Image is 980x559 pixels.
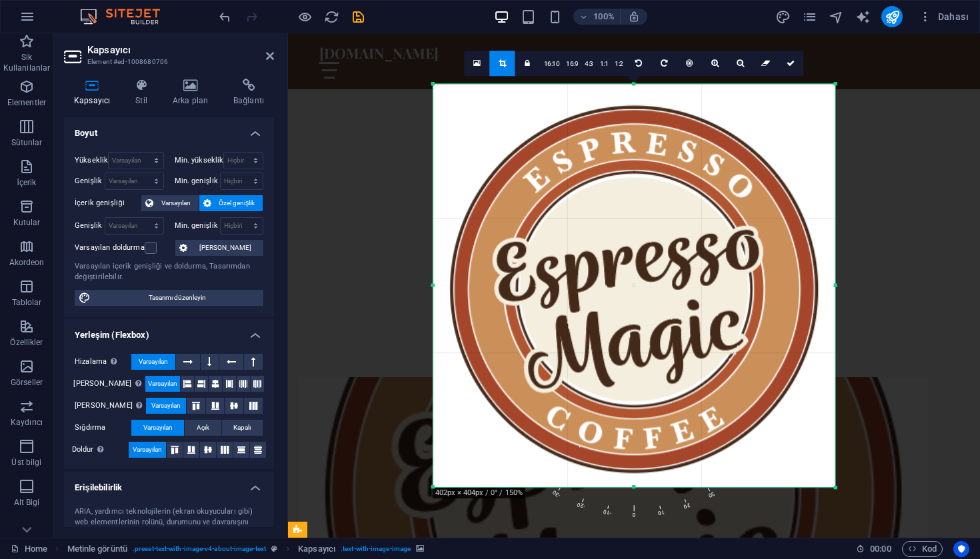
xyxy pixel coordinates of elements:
[775,9,791,25] i: Tasarım (Ctrl+Alt+Y)
[133,442,162,458] span: Varsayılan
[175,157,224,164] label: Min. yükseklik
[14,497,40,508] p: Alt Bigi
[652,51,677,76] a: 90° sağa döndür
[9,257,45,268] p: Akordeon
[233,420,251,436] span: Kapalı
[222,420,263,436] button: Kapalı
[779,51,804,76] a: Onayla
[87,44,274,56] h2: Kapsayıcı
[855,9,871,25] i: AI Writer
[175,222,220,229] label: Min. genişlik
[185,420,221,436] button: Açık
[597,51,612,77] a: 1:1
[64,117,274,141] h4: Boyut
[10,337,43,348] p: Özellikler
[11,541,47,557] a: Seçimi iptal etmek için tıkla. Sayfaları açmak için çift tıkla
[73,376,145,392] label: [PERSON_NAME]
[856,541,891,557] h6: Oturum süresi
[64,319,274,343] h4: Yerleşim (Flexbox)
[563,51,581,77] a: 16:9
[64,472,274,496] h4: Erişilebilirlik
[802,9,817,25] i: Sayfalar (Ctrl+Alt+S)
[919,10,969,23] span: Dahası
[148,376,177,392] span: Varsayılan
[870,541,891,557] span: 00 00
[17,177,36,188] p: İçerik
[573,9,621,25] button: 100%
[11,417,43,428] p: Kaydırıcı
[881,6,903,27] button: publish
[855,9,871,25] button: text_generator
[67,541,425,557] nav: breadcrumb
[75,506,263,540] div: ARIA, yardımcı teknolojilerin (ekran okuyucuları gibi) web elementlerinin rolünü, durumunu ve dav...
[64,79,125,107] h4: Kapsayıcı
[913,6,974,27] button: Dahası
[75,261,263,283] div: Varsayılan içerik genişliği ve doldurma, Tasarımdan değiştirilebilir.
[271,545,277,552] i: Bu element, özelleştirilebilir bir ön ayar
[75,290,263,306] button: Tasarımı düzenleyin
[593,9,615,25] h6: 100%
[323,9,339,25] button: reload
[490,51,515,76] a: Kırpma modu
[217,9,233,25] button: undo
[11,377,43,388] p: Görseller
[131,354,175,370] button: Varsayılan
[143,420,173,436] span: Varsayılan
[11,137,43,148] p: Sütunlar
[7,97,46,108] p: Elementler
[125,79,163,107] h4: Stil
[703,51,728,76] a: Yakınlaştır
[146,398,186,414] button: Varsayılan
[628,11,640,23] i: Yeniden boyutlandırmada yakınlaştırma düzeyini seçilen cihaza uyacak şekilde otomatik olarak ayarla.
[175,240,263,256] button: [PERSON_NAME]
[416,545,424,552] i: Bu element, arka plan içeriyor
[163,79,223,107] h4: Arka plan
[199,195,263,211] button: Özel genişlik
[885,9,900,25] i: Yayınla
[157,195,195,211] span: Varsayılan
[215,195,259,211] span: Özel genişlik
[879,544,881,554] span: :
[72,442,129,458] label: Doldur
[75,195,141,211] label: İçerik genişliği
[775,9,791,25] button: design
[828,9,844,25] button: navigator
[351,9,366,25] i: Kaydet (Ctrl+S)
[627,51,652,76] a: 90° sola döndür
[465,51,490,76] a: Dosya yöneticisinden, stok fotoğraflardan dosyalar seçin veya dosya(lar) yükleyin
[141,195,199,211] button: Varsayılan
[175,177,220,185] label: Min. genişlik
[753,51,779,76] a: Temizle
[324,9,339,25] i: Sayfayı yeniden yükleyin
[75,222,105,229] label: Genişlik
[75,398,146,414] label: [PERSON_NAME]
[139,354,168,370] span: Varsayılan
[145,376,180,392] button: Varsayılan
[13,217,41,228] p: Kutular
[191,240,259,256] span: [PERSON_NAME]
[953,541,969,557] button: Usercentrics
[67,541,127,557] span: Seçmek için tıkla. Düzenlemek için çift tıkla
[515,51,541,76] a: En boy oranını koru
[728,51,753,76] a: Uzaklaştır
[677,51,703,76] a: Orta
[133,541,266,557] span: . preset-text-with-image-v4-about-image-text
[908,541,937,557] span: Kod
[75,420,131,436] label: Sığdırma
[829,9,844,25] i: Navigatör
[151,398,181,414] span: Varsayılan
[611,51,627,77] a: 1:2
[131,420,184,436] button: Varsayılan
[95,290,259,306] span: Tasarımı düzenleyin
[12,297,42,308] p: Tablolar
[902,541,943,557] button: Kod
[75,157,108,164] label: Yükseklik
[541,51,563,77] a: 16:10
[129,442,166,458] button: Varsayılan
[11,457,41,468] p: Üst bilgi
[801,9,817,25] button: pages
[75,354,131,370] label: Hizalama
[77,9,177,25] img: Editor Logo
[217,9,233,25] i: Geri al: Görüntüyü değiştir (Ctrl+Z)
[433,488,525,498] div: 402px × 404px / 0° / 150%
